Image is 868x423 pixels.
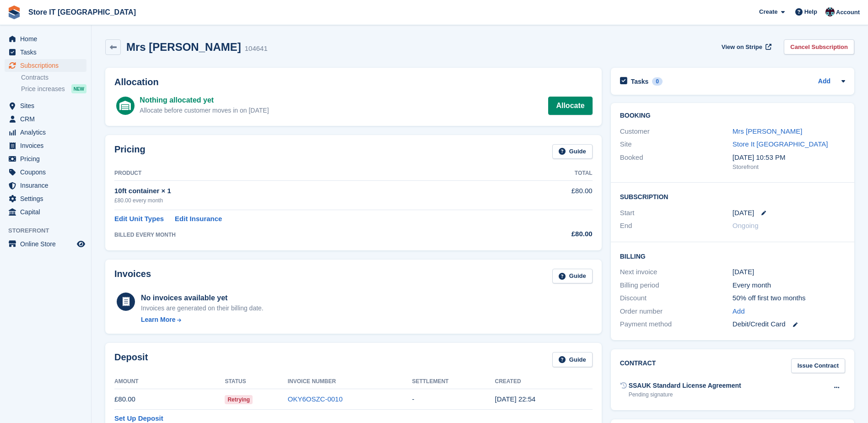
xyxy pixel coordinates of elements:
span: Settings [20,192,75,205]
td: £80.00 [114,389,225,410]
div: End [620,221,733,231]
span: Coupons [20,166,75,179]
div: [DATE] [733,267,845,277]
span: Sites [20,99,75,112]
span: Subscriptions [20,59,75,72]
a: Store It [GEOGRAPHIC_DATA] [733,140,828,148]
span: Create [759,7,777,16]
div: Order number [620,306,733,317]
a: Contracts [21,73,86,82]
div: Start [620,208,733,218]
a: OKY6OSZC-0010 [288,395,343,403]
th: Amount [114,374,225,389]
a: Add [733,306,745,317]
h2: Contract [620,358,656,374]
a: menu [5,139,86,152]
span: Online Store [20,238,75,250]
div: Discount [620,293,733,304]
span: View on Stripe [722,43,762,52]
div: 104641 [245,43,268,54]
span: Storefront [8,226,91,235]
th: Status [225,374,287,389]
a: menu [5,238,86,250]
div: Customer [620,126,733,137]
h2: Pricing [114,144,146,159]
a: Learn More [141,315,264,325]
a: Price increases NEW [21,84,86,94]
span: Tasks [20,46,75,59]
a: menu [5,192,86,205]
span: Pricing [20,152,75,165]
a: Preview store [75,239,86,249]
div: Next invoice [620,267,733,277]
div: BILLED EVERY MONTH [114,231,514,239]
a: menu [5,206,86,218]
td: - [412,389,495,410]
div: £80.00 [514,229,592,239]
th: Invoice Number [288,374,412,389]
div: SSAUK Standard License Agreement [629,381,741,390]
img: stora-icon-8386f47178a22dfd0bd8f6a31ec36ba5ce8667c1dd55bd0f319d3a0aa187defe.svg [7,5,21,19]
span: CRM [20,113,75,125]
div: Storefront [733,163,845,172]
a: menu [5,99,86,112]
div: Payment method [620,319,733,330]
div: Pending signature [629,390,741,399]
a: menu [5,113,86,125]
time: 2025-09-01 00:00:00 UTC [733,208,754,218]
h2: Mrs [PERSON_NAME] [126,41,241,53]
a: Add [818,76,830,87]
a: Cancel Subscription [784,39,854,54]
div: Debit/Credit Card [733,319,845,330]
span: Help [804,7,817,16]
div: Billing period [620,280,733,291]
div: 0 [652,77,663,86]
a: menu [5,46,86,59]
a: menu [5,33,86,45]
a: Guide [552,352,593,367]
span: Retrying [225,395,253,404]
h2: Allocation [114,77,593,87]
a: menu [5,126,86,139]
a: menu [5,152,86,165]
div: Nothing allocated yet [140,95,269,106]
a: View on Stripe [718,39,773,54]
a: menu [5,179,86,192]
span: Analytics [20,126,75,139]
div: 10ft container × 1 [114,186,514,196]
h2: Deposit [114,352,148,367]
div: Site [620,139,733,150]
div: Booked [620,152,733,172]
th: Created [495,374,587,389]
h2: Tasks [631,77,649,86]
div: Allocate before customer moves in on [DATE] [140,106,269,115]
time: 2025-08-29 21:54:05 UTC [495,395,535,403]
a: Guide [552,269,593,284]
img: James Campbell Adamson [825,7,835,16]
div: 50% off first two months [733,293,845,304]
a: Allocate [548,97,592,115]
h2: Booking [620,112,845,119]
span: Home [20,33,75,45]
span: Account [836,8,860,17]
span: Ongoing [733,222,759,229]
div: Every month [733,280,845,291]
div: £80.00 every month [114,196,514,205]
td: £80.00 [514,181,592,210]
a: menu [5,166,86,179]
a: Mrs [PERSON_NAME] [733,127,803,135]
span: Insurance [20,179,75,192]
div: No invoices available yet [141,293,264,304]
a: Edit Unit Types [114,214,164,224]
a: Guide [552,144,593,159]
th: Total [514,166,592,181]
span: Invoices [20,139,75,152]
th: Product [114,166,514,181]
span: Capital [20,206,75,218]
div: [DATE] 10:53 PM [733,152,845,163]
div: Learn More [141,315,175,325]
h2: Subscription [620,192,845,201]
div: NEW [71,84,86,93]
a: menu [5,59,86,72]
h2: Invoices [114,269,151,284]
